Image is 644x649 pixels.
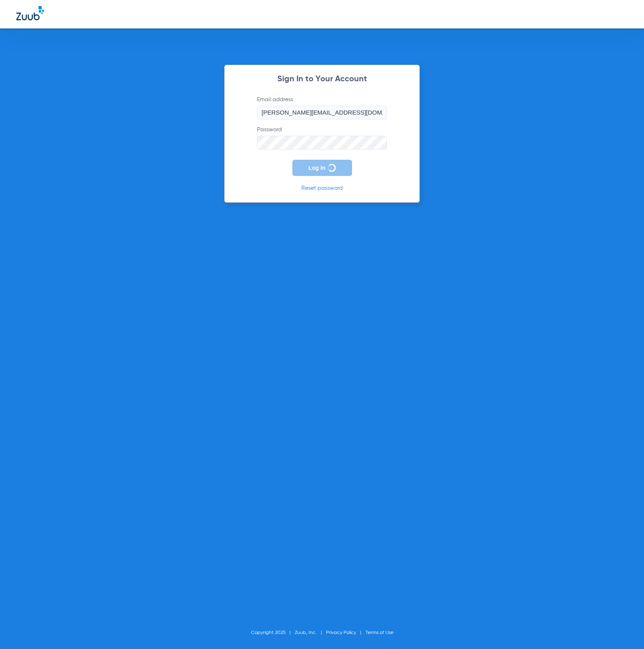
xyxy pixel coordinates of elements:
[16,6,44,20] img: Zuub Logo
[257,96,387,119] label: Email address
[257,126,387,150] label: Password
[257,106,387,119] input: Email address
[603,610,644,649] iframe: Chat Widget
[257,136,387,150] input: Password
[365,630,393,635] a: Terms of Use
[245,75,399,83] h2: Sign In to Your Account
[301,185,343,191] a: Reset password
[295,629,326,637] li: Zuub, Inc.
[251,629,295,637] li: Copyright 2025
[309,165,326,171] span: Log In
[326,630,356,635] a: Privacy Policy
[292,160,352,176] button: Log In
